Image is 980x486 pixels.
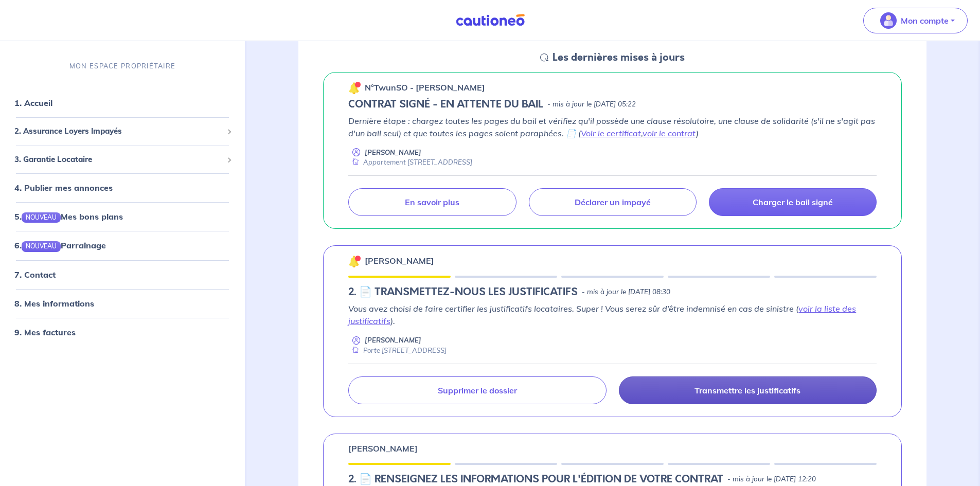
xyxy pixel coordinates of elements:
[348,188,516,216] a: En savoir plus
[348,473,877,485] div: state: RENTER-PROFILE, Context: NEW,NO-CERTIFICATE,ALONE,LESSOR-DOCUMENTS
[348,302,877,327] p: Vous avez choisi de faire certifier les justificatifs locataires. Super ! Vous serez sûr d’être i...
[348,376,606,404] a: Supprimer le dossier
[365,148,421,157] p: [PERSON_NAME]
[14,269,56,279] a: 7. Contact
[14,125,223,137] span: 2. Assurance Loyers Impayés
[348,286,578,298] h5: 2.︎ 📄 TRANSMETTEZ-NOUS LES JUSTIFICATIFS
[863,8,968,33] button: illu_account_valid_menu.svgMon compte
[575,197,651,207] p: Déclarer un impayé
[365,255,434,267] p: [PERSON_NAME]
[348,346,447,355] div: Porte [STREET_ADDRESS]
[452,14,529,27] img: Cautioneo
[69,61,175,71] p: MON ESPACE PROPRIÉTAIRE
[348,157,472,167] div: Appartement [STREET_ADDRESS]
[880,12,897,29] img: illu_account_valid_menu.svg
[365,335,421,345] p: [PERSON_NAME]
[348,255,361,267] img: 🔔
[348,473,723,485] h5: 2. 📄 RENSEIGNEZ LES INFORMATIONS POUR L'ÉDITION DE VOTRE CONTRAT
[553,51,685,64] h5: Les dernières mises à jours
[4,235,241,256] div: 6.NOUVEAUParrainage
[694,385,800,395] p: Transmettre les justificatifs
[405,197,459,207] p: En savoir plus
[14,327,76,337] a: 9. Mes factures
[4,93,241,113] div: 1. Accueil
[348,115,877,139] p: Dernière étape : chargez toutes les pages du bail et vérifiez qu'il possède une clause résolutoir...
[4,321,241,342] div: 9. Mes factures
[14,183,113,193] a: 4. Publier mes annonces
[581,128,641,138] a: Voir le certificat
[753,197,833,207] p: Charger le bail signé
[348,98,877,111] div: state: CONTRACT-SIGNED, Context: NEW,MAYBE-CERTIFICATE,ALONE,LESSOR-DOCUMENTS
[582,287,670,297] p: - mis à jour le [DATE] 08:30
[348,442,418,455] p: [PERSON_NAME]
[14,298,94,308] a: 8. Mes informations
[348,286,877,298] div: state: DOCUMENTS-IN-PROGRESS, Context: NEW,CHOOSE-CERTIFICATE,ALONE,LESSOR-DOCUMENTS
[529,188,697,216] a: Déclarer un impayé
[438,385,517,395] p: Supprimer le dossier
[709,188,877,216] a: Charger le bail signé
[14,211,123,222] a: 5.NOUVEAUMes bons plans
[348,98,543,111] h5: CONTRAT SIGNÉ - EN ATTENTE DU BAIL
[619,376,877,404] a: Transmettre les justificatifs
[4,121,241,141] div: 2. Assurance Loyers Impayés
[4,206,241,227] div: 5.NOUVEAUMes bons plans
[643,128,696,138] a: voir le contrat
[4,177,241,198] div: 4. Publier mes annonces
[365,81,485,94] p: n°TwunSO - [PERSON_NAME]
[14,153,223,165] span: 3. Garantie Locataire
[901,14,949,27] p: Mon compte
[4,149,241,169] div: 3. Garantie Locataire
[4,293,241,313] div: 8. Mes informations
[547,99,636,110] p: - mis à jour le [DATE] 05:22
[14,240,106,250] a: 6.NOUVEAUParrainage
[727,474,816,484] p: - mis à jour le [DATE] 12:20
[14,98,52,108] a: 1. Accueil
[348,82,361,94] img: 🔔
[4,264,241,284] div: 7. Contact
